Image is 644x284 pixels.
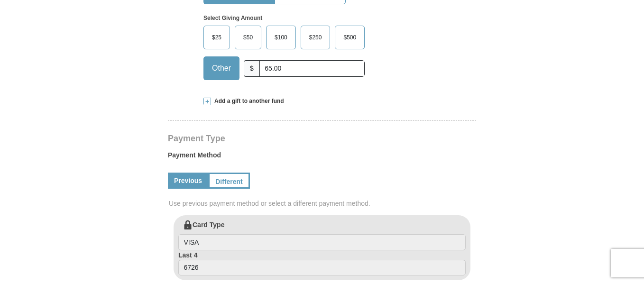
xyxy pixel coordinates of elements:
[168,135,476,142] h4: Payment Type
[178,260,466,276] input: Last 4
[244,60,260,77] span: $
[168,173,208,189] a: Previous
[207,30,226,45] span: $25
[304,30,327,45] span: $250
[270,30,292,45] span: $100
[169,199,477,208] span: Use previous payment method or select a different payment method.
[259,60,365,77] input: Other Amount
[239,30,258,45] span: $50
[208,173,250,189] a: Different
[207,61,236,75] span: Other
[178,250,466,276] label: Last 4
[339,30,361,45] span: $500
[211,97,284,105] span: Add a gift to another fund
[178,220,466,250] label: Card Type
[168,150,476,165] label: Payment Method
[203,15,262,21] strong: Select Giving Amount
[178,234,466,250] input: Card Type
